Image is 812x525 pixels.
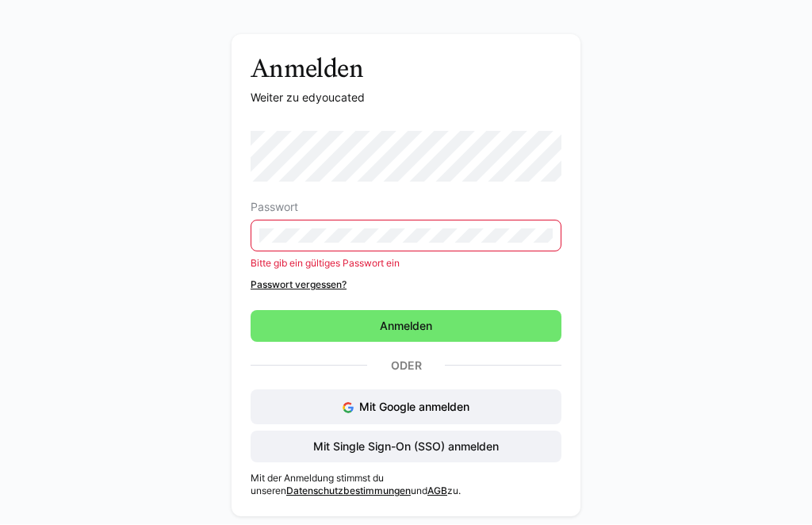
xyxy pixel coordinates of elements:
[251,90,561,106] p: Weiter zu edyoucated
[377,319,435,335] span: Anmelden
[286,485,411,497] a: Datenschutzbestimmungen
[427,485,447,497] a: AGB
[251,473,561,498] p: Mit der Anmeldung stimmst du unseren und zu.
[311,439,501,455] span: Mit Single Sign-On (SSO) anmelden
[359,400,469,414] span: Mit Google anmelden
[367,355,445,377] p: Oder
[251,390,561,425] button: Mit Google anmelden
[251,258,400,270] span: Bitte gib ein gültiges Passwort ein
[251,201,298,214] span: Passwort
[251,54,561,84] h3: Anmelden
[251,279,561,292] a: Passwort vergessen?
[251,311,561,343] button: Anmelden
[251,431,561,463] button: Mit Single Sign-On (SSO) anmelden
